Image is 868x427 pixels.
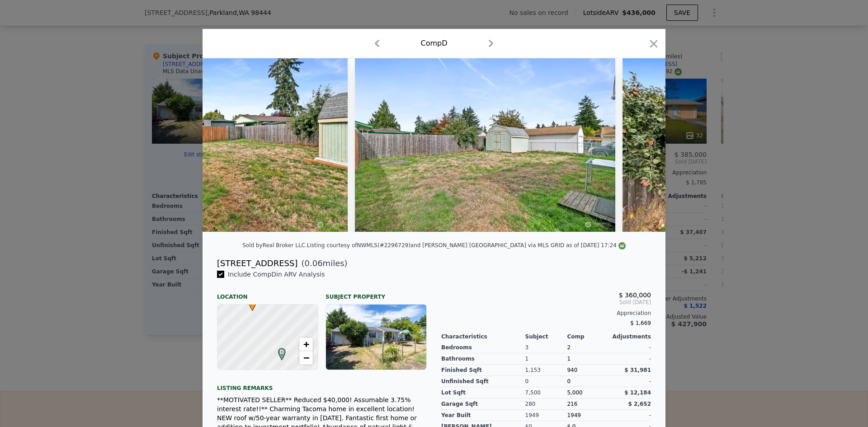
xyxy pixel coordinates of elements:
[609,376,651,387] div: -
[299,351,313,365] a: Zoom out
[567,378,571,385] span: 0
[567,401,577,407] span: 216
[567,353,609,365] div: 1
[441,353,525,365] div: Bathrooms
[525,399,567,410] div: 280
[303,338,309,350] span: +
[217,377,427,392] div: Listing remarks
[224,271,329,278] span: Include Comp D in ARV Analysis
[525,410,567,421] div: 1949
[242,242,307,249] div: Sold by Real Broker LLC .
[217,286,318,300] div: Location
[305,258,323,268] span: 0.06
[441,399,525,410] div: Garage Sqft
[628,401,651,407] span: $ 2,652
[609,353,651,365] div: -
[609,342,651,353] div: -
[525,342,567,353] div: 3
[619,291,651,299] span: $ 360,000
[525,353,567,365] div: 1
[525,333,567,340] div: Subject
[441,310,651,317] div: Appreciation
[525,387,567,399] div: 7,500
[307,242,626,249] div: Listing courtesy of NWMLS (#2296729) and [PERSON_NAME] [GEOGRAPHIC_DATA] via MLS GRID as of [DATE...
[567,333,609,340] div: Comp
[276,348,288,356] span: D
[567,344,571,351] span: 2
[441,365,525,376] div: Finished Sqft
[299,338,313,351] a: Zoom in
[441,376,525,387] div: Unfinished Sqft
[567,367,577,373] span: 940
[624,367,651,373] span: $ 31,981
[624,389,651,396] span: $ 12,184
[441,333,525,340] div: Characteristics
[630,320,651,326] span: $ 1,669
[441,387,525,399] div: Lot Sqft
[297,257,347,270] span: ( miles)
[618,242,626,249] img: NWMLS Logo
[87,58,348,232] img: Property Img
[441,410,525,421] div: Year Built
[420,38,447,49] div: Comp D
[276,348,281,353] div: D
[567,389,582,396] span: 5,000
[609,333,651,340] div: Adjustments
[525,376,567,387] div: 0
[441,299,651,306] span: Sold [DATE]
[525,365,567,376] div: 1,153
[609,410,651,421] div: -
[441,342,525,353] div: Bedrooms
[325,286,427,300] div: Subject Property
[303,352,309,363] span: −
[355,58,615,232] img: Property Img
[217,257,297,270] div: [STREET_ADDRESS]
[567,410,609,421] div: 1949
